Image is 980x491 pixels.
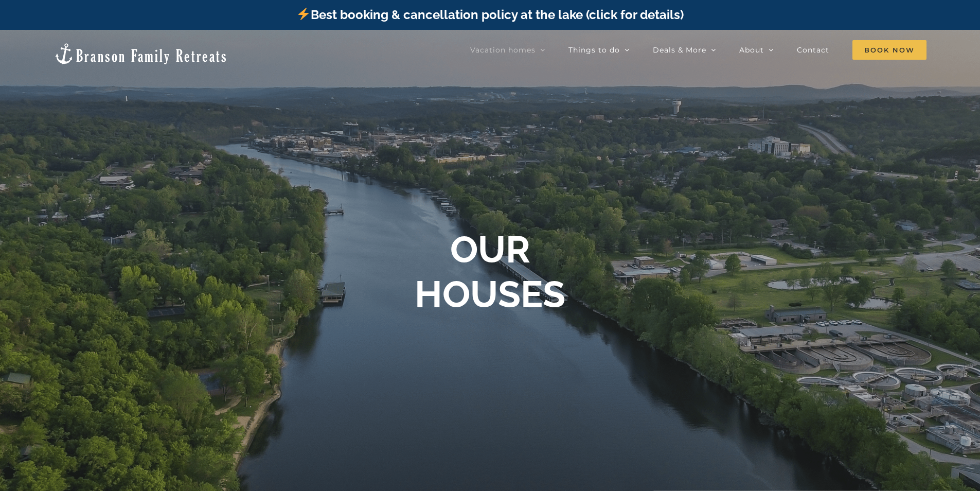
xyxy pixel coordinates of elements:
nav: Main Menu [470,40,926,60]
a: Things to do [568,40,630,60]
a: Book Now [852,40,926,60]
img: Branson Family Retreats Logo [54,42,228,65]
span: Vacation homes [470,46,536,54]
span: About [739,46,764,54]
a: Contact [797,40,829,60]
span: Book Now [852,40,926,60]
img: ⚡️ [297,8,310,20]
a: Deals & More [653,40,716,60]
span: Contact [797,46,829,54]
a: About [739,40,774,60]
span: Things to do [568,46,620,54]
a: Best booking & cancellation policy at the lake (click for details) [296,7,683,22]
a: Vacation homes [470,40,545,60]
b: OUR HOUSES [415,227,565,315]
span: Deals & More [653,46,706,54]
